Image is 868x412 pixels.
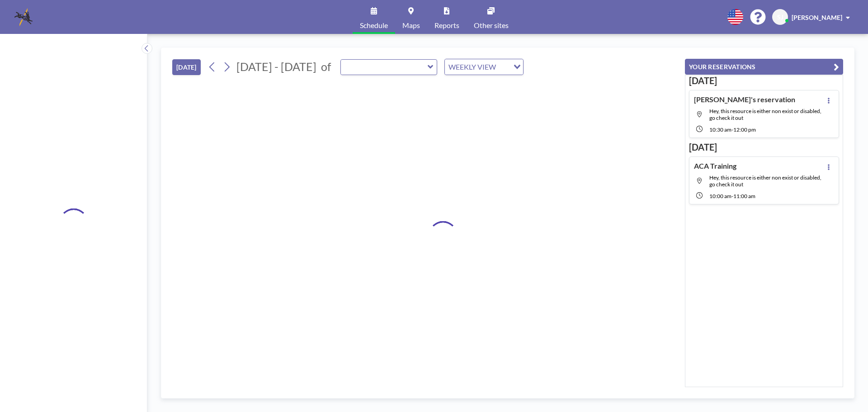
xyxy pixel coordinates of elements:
[434,22,459,29] span: Reports
[777,13,783,21] span: SJ
[14,8,33,26] img: organization-logo
[694,95,795,104] h4: [PERSON_NAME]'s reservation
[709,193,731,199] span: 10:00 AM
[445,59,523,75] div: Search for option
[236,60,316,73] span: [DATE] - [DATE]
[731,193,733,199] span: -
[499,61,508,73] input: Search for option
[685,59,843,75] button: YOUR RESERVATIONS
[731,126,733,133] span: -
[733,126,756,133] span: 12:00 PM
[694,161,736,170] h4: ACA Training
[321,60,331,74] span: of
[709,108,821,121] span: Hey, this resource is either non exist or disabled, go check it out
[172,59,201,75] button: [DATE]
[689,75,839,86] h3: [DATE]
[709,174,821,188] span: Hey, this resource is either non exist or disabled, go check it out
[447,61,498,73] span: WEEKLY VIEW
[402,22,420,29] span: Maps
[709,126,731,133] span: 10:30 AM
[733,193,755,199] span: 11:00 AM
[474,22,509,29] span: Other sites
[360,22,388,29] span: Schedule
[689,142,839,153] h3: [DATE]
[792,14,842,21] span: [PERSON_NAME]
